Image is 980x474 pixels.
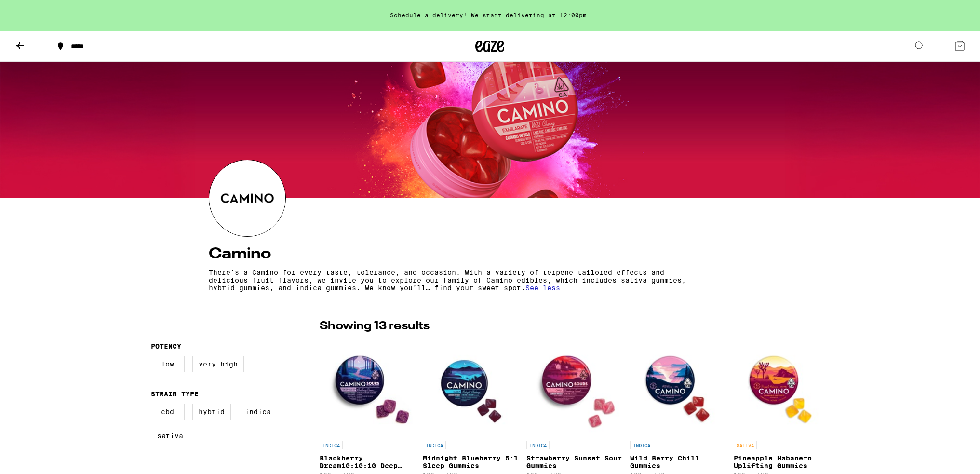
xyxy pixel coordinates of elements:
[423,339,519,436] img: Camino - Midnight Blueberry 5:1 Sleep Gummies
[151,342,181,350] legend: Potency
[320,318,430,335] p: Showing 13 results
[526,339,622,436] img: Camino - Strawberry Sunset Sour Gummies
[526,454,622,470] p: Strawberry Sunset Sour Gummies
[423,454,519,470] p: Midnight Blueberry 5:1 Sleep Gummies
[192,356,244,372] label: Very High
[192,404,231,420] label: Hybrid
[209,246,772,262] h4: Camino
[320,441,343,449] p: INDICA
[734,441,757,449] p: SATIVA
[734,454,830,470] p: Pineapple Habanero Uplifting Gummies
[526,441,550,449] p: INDICA
[151,390,199,398] legend: Strain Type
[630,339,726,436] img: Camino - Wild Berry Chill Gummies
[151,356,185,372] label: Low
[239,404,277,420] label: Indica
[151,404,185,420] label: CBD
[209,269,687,292] p: There’s a Camino for every taste, tolerance, and occasion. With a variety of terpene-tailored eff...
[320,339,416,436] img: Camino - Blackberry Dream10:10:10 Deep Sleep Gummies
[630,454,726,470] p: Wild Berry Chill Gummies
[525,284,560,292] span: See less
[734,339,830,436] img: Camino - Pineapple Habanero Uplifting Gummies
[423,441,446,449] p: INDICA
[320,454,416,470] p: Blackberry Dream10:10:10 Deep Sleep Gummies
[151,428,189,444] label: Sativa
[630,441,653,449] p: INDICA
[209,160,285,236] img: Camino logo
